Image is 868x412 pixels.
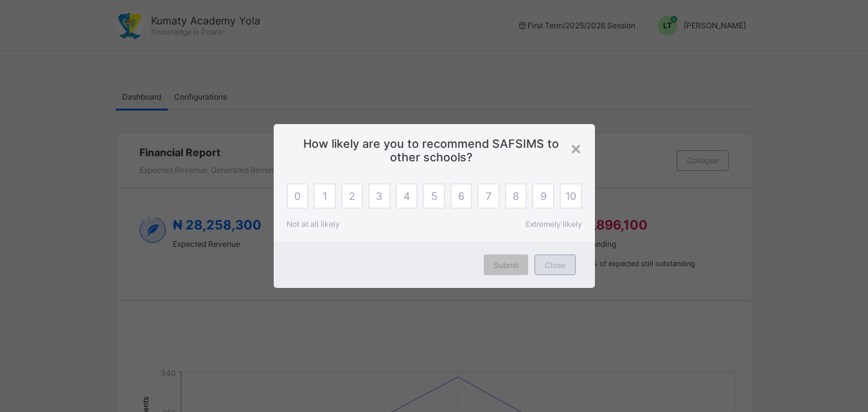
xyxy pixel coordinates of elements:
[458,190,465,202] span: 6
[493,260,518,270] span: Submit
[323,190,327,202] span: 1
[526,219,582,229] span: Extremely likely
[376,190,382,202] span: 3
[540,190,547,202] span: 9
[403,190,410,202] span: 4
[565,190,576,202] span: 10
[287,183,309,209] div: 0
[431,190,438,202] span: 5
[349,190,355,202] span: 2
[287,219,340,229] span: Not at all likely
[545,260,565,270] span: Close
[570,137,582,159] div: ×
[513,190,519,202] span: 8
[293,137,576,164] span: How likely are you to recommend SAFSIMS to other schools?
[486,190,492,202] span: 7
